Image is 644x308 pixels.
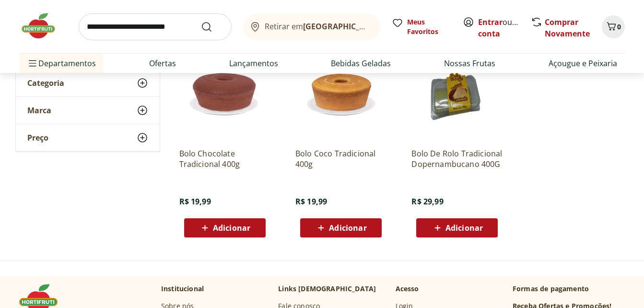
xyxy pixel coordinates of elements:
a: Ofertas [149,58,176,69]
a: Bolo Chocolate Tradicional 400g [179,148,270,169]
span: Adicionar [445,224,483,232]
button: Marca [16,97,160,124]
span: Retirar em [265,22,371,31]
span: Marca [27,106,51,115]
span: R$ 19,99 [295,196,327,207]
span: Adicionar [329,224,366,232]
span: Meus Favoritos [407,17,451,36]
a: Bolo De Rolo Tradicional Dopernambucano 400G [411,148,503,169]
a: Meus Favoritos [392,17,451,36]
button: Menu [27,52,38,75]
span: Preço [27,133,48,142]
span: R$ 19,99 [179,196,211,207]
img: Bolo De Rolo Tradicional Dopernambucano 400G [411,49,503,141]
button: Adicionar [184,218,266,237]
p: Acesso [396,284,419,294]
img: Bolo Chocolate Tradicional 400g [179,49,270,141]
button: Carrinho [602,15,625,38]
a: Criar conta [478,17,531,39]
span: ou [478,16,521,39]
button: Adicionar [416,218,498,237]
span: Departamentos [27,52,96,75]
p: Links [DEMOGRAPHIC_DATA] [278,284,376,294]
a: Bebidas Geladas [331,58,391,69]
a: Bolo Coco Tradicional 400g [295,148,386,169]
span: R$ 29,99 [411,196,443,207]
a: Lançamentos [229,58,278,69]
button: Submit Search [201,21,224,33]
a: Comprar Novamente [545,17,590,39]
button: Preço [16,124,160,151]
a: Entrar [478,17,503,27]
button: Adicionar [300,218,382,237]
span: Categoria [27,78,64,88]
b: [GEOGRAPHIC_DATA]/[GEOGRAPHIC_DATA] [303,21,465,32]
button: Categoria [16,70,160,96]
p: Institucional [161,284,204,294]
a: Nossas Frutas [444,58,495,69]
a: Açougue e Peixaria [549,58,617,69]
button: Retirar em[GEOGRAPHIC_DATA]/[GEOGRAPHIC_DATA] [243,13,380,40]
img: Bolo Coco Tradicional 400g [295,49,386,141]
span: 0 [617,22,621,31]
input: search [79,13,232,40]
p: Formas de pagamento [513,284,625,294]
img: Hortifruti [19,12,67,40]
span: Adicionar [213,224,250,232]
